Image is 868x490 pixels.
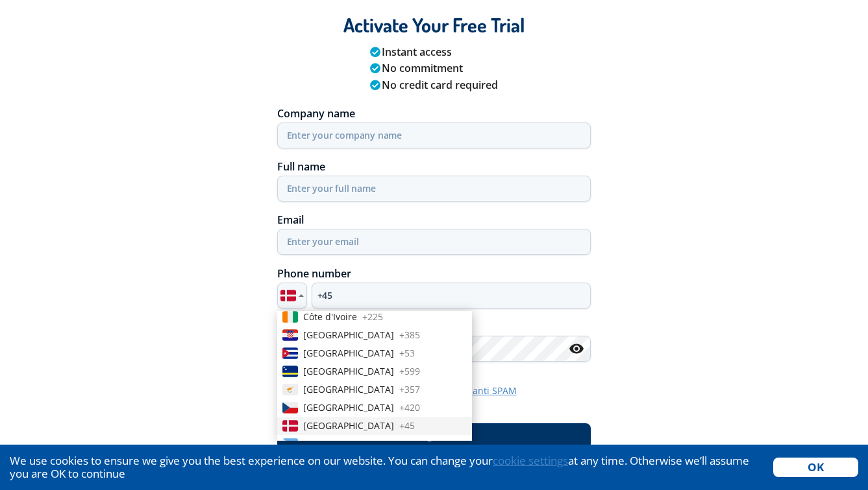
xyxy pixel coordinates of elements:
[370,76,499,91] div: No credit card required
[10,454,754,480] div: We use cookies to ensure we give you the best experience on our website. You can change your at a...
[303,310,357,323] span: Côte d'Ivoire
[282,400,298,415] img: 1f1e8-1f1ff.svg
[277,215,591,225] div: Email
[399,347,415,360] span: + 53
[370,60,499,76] div: No commitment
[370,46,499,60] div: Instant access
[282,309,298,325] img: 1f1e8-1f1ee.svg
[277,268,591,279] div: Phone number
[399,437,420,450] span: + 253
[282,327,298,343] img: 1f1ed-1f1f7.svg
[277,344,472,362] li: Cuba +53
[277,176,591,202] input: Enter your full name
[277,380,472,399] li: Cyprus +357
[277,122,591,148] input: Enter your company name
[303,401,394,414] span: [GEOGRAPHIC_DATA]
[277,399,472,417] li: Czech Republic +420
[303,329,394,342] span: [GEOGRAPHIC_DATA]
[277,161,591,172] div: Full name
[277,308,472,326] li: Côte d'Ivoire +225
[399,383,420,396] span: + 357
[399,419,415,432] span: + 45
[303,419,394,432] span: [GEOGRAPHIC_DATA]
[277,362,472,380] li: Curaçao +599
[362,310,383,323] span: + 225
[773,458,858,477] button: Accept cookies
[303,383,394,396] span: [GEOGRAPHIC_DATA]
[277,326,472,344] li: Croatia +385
[277,417,472,435] li: Denmark +45
[277,283,307,309] button: Country selector
[303,437,394,450] span: [GEOGRAPHIC_DATA]
[399,401,420,414] span: + 420
[277,108,591,119] div: Company name
[280,288,296,303] img: 1f1e9-1f1f0.svg
[493,453,568,468] a: cookie settings
[282,436,298,452] img: 1f1e9-1f1ef.svg
[399,365,420,378] span: + 599
[277,229,591,255] input: Enter your email
[282,418,298,434] img: 1f1e9-1f1f0.svg
[282,364,298,379] img: 1f1e8-1f1fc.svg
[569,341,584,356] i: visibility
[303,347,394,360] span: [GEOGRAPHIC_DATA]
[399,329,420,342] span: + 385
[303,365,394,378] span: [GEOGRAPHIC_DATA]
[282,382,298,397] img: 1f1e8-1f1fe.svg
[282,345,298,361] img: 1f1e8-1f1fa.svg
[277,435,472,453] li: Djibouti +253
